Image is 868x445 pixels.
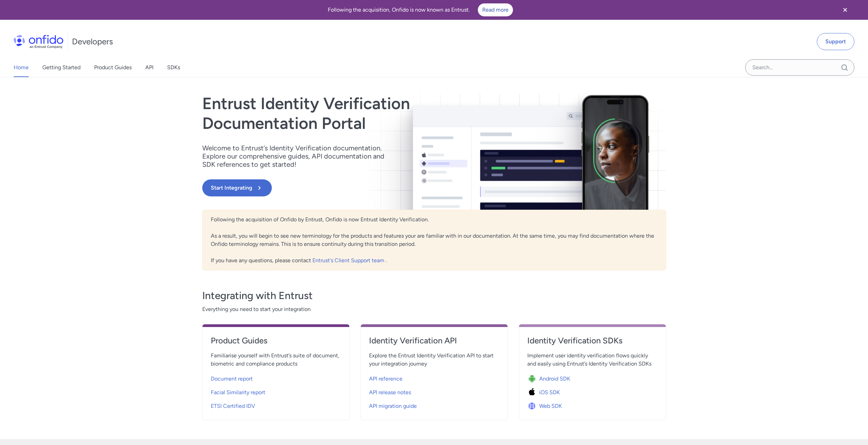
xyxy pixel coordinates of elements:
[527,371,658,384] a: Icon Android SDKAndroid SDK
[8,3,833,16] div: Following the acquisition, Onfido is now known as Entrust.
[539,375,570,383] span: Android SDK
[211,398,341,412] a: ETSI Certified IDV
[539,402,562,410] span: Web SDK
[94,58,132,77] a: Product Guides
[202,179,272,196] button: Start Integrating
[369,384,499,398] a: API release notes
[527,352,658,368] span: Implement user identity verification flows quickly and easily using Entrust’s Identity Verificati...
[202,94,527,133] h1: Entrust Identity Verification Documentation Portal
[14,35,63,48] img: Onfido Logo
[369,352,499,368] span: Explore the Entrust Identity Verification API to start your integration journey
[202,210,666,270] div: Following the acquisition of Onfido by Entrust, Onfido is now Entrust Identity Verification. As a...
[42,58,80,77] a: Getting Started
[369,398,499,412] a: API migration guide
[202,305,666,313] span: Everything you need to start your integration
[527,335,658,346] h4: Identity Verification SDKs
[312,257,386,264] a: Entrust's Client Support team
[369,402,417,410] span: API migration guide
[833,1,858,18] button: Close banner
[211,371,341,384] a: Document report
[211,384,341,398] a: Facial Similarity report
[14,58,29,77] a: Home
[202,179,527,196] a: Start Integrating
[211,335,341,352] a: Product Guides
[211,335,341,346] h4: Product Guides
[211,388,265,397] span: Facial Similarity report
[167,58,180,77] a: SDKs
[369,335,499,346] h4: Identity Verification API
[478,3,513,16] a: Read more
[539,388,560,397] span: iOS SDK
[841,6,849,14] svg: Close banner
[211,402,255,410] span: ETSI Certified IDV
[527,388,539,397] img: Icon iOS SDK
[145,58,153,77] a: API
[527,374,539,384] img: Icon Android SDK
[369,335,499,352] a: Identity Verification API
[72,36,113,47] h1: Developers
[527,335,658,352] a: Identity Verification SDKs
[527,401,539,411] img: Icon Web SDK
[527,384,658,398] a: Icon iOS SDKiOS SDK
[369,375,402,383] span: API reference
[202,144,393,168] p: Welcome to Entrust’s Identity Verification documentation. Explore our comprehensive guides, API d...
[202,289,666,302] h3: Integrating with Entrust
[527,398,658,412] a: Icon Web SDKWeb SDK
[211,375,253,383] span: Document report
[817,33,854,50] a: Support
[369,371,499,384] a: API reference
[369,388,411,397] span: API release notes
[211,352,341,368] span: Familiarise yourself with Entrust’s suite of document, biometric and compliance products
[745,59,854,76] input: Onfido search input field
